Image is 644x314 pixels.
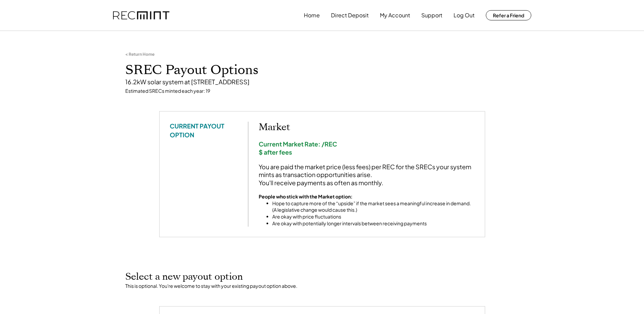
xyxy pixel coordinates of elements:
h1: SREC Payout Options [125,62,519,78]
h2: Select a new payout option [125,271,519,283]
strong: People who stick with the Market option: [259,193,352,199]
button: Refer a Friend [486,10,531,20]
button: Direct Deposit [331,8,369,22]
li: Are okay with potentially longer intervals between receiving payments [272,220,475,227]
button: Home [304,8,320,22]
div: You are paid the market price (less fees) per REC for the SRECs your system mints as transaction ... [259,163,475,187]
div: 16.2kW solar system at [STREET_ADDRESS] [125,78,519,86]
button: My Account [380,8,410,22]
div: This is optional. You're welcome to stay with your existing payout option above. [125,283,519,290]
h2: Market [259,122,475,133]
div: < Return Home [125,52,154,57]
li: Are okay with price fluctuations [272,213,475,220]
li: Hope to capture more of the “upside” if the market sees a meaningful increase in demand. (A legis... [272,200,475,213]
div: Current Market Rate: /REC $ after fees [259,140,475,156]
div: CURRENT PAYOUT OPTION [170,122,238,139]
img: recmint-logotype%403x.png [113,11,169,20]
button: Log Out [454,8,475,22]
div: Estimated SRECs minted each year: 19 [125,88,519,94]
button: Support [421,8,442,22]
